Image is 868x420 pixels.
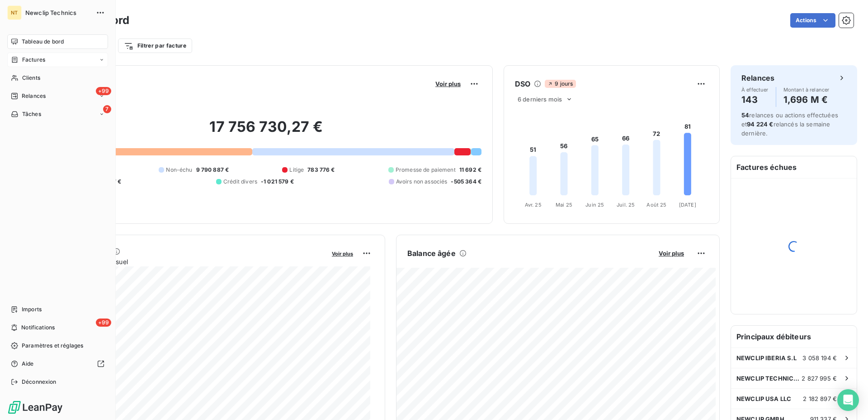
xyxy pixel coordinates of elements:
tspan: Août 25 [646,202,666,208]
div: Open Intercom Messenger [837,389,859,411]
span: Promesse de paiement [396,166,456,174]
span: Litige [289,166,304,174]
button: Voir plus [656,249,687,257]
span: Tâches [22,110,41,118]
span: NEWCLIP IBERIA S.L [736,354,797,362]
span: Voir plus [332,251,353,257]
tspan: Avr. 25 [525,202,542,208]
span: À effectuer [741,87,769,92]
span: Relances [22,92,46,100]
span: 94 224 € [747,121,773,128]
button: Filtrer par facture [118,39,192,53]
span: +99 [96,87,111,95]
button: Voir plus [433,80,463,88]
span: 7 [103,105,111,113]
span: NEWCLIP TECHNICS AUSTRALIA PTY [736,375,802,382]
span: 783 776 € [307,166,335,174]
span: Déconnexion [22,378,57,386]
h6: Balance âgée [407,248,456,259]
h6: Relances [741,72,774,83]
span: Factures [22,56,45,64]
span: Chiffre d'affaires mensuel [51,257,325,266]
span: 9 jours [545,80,576,88]
span: 11 692 € [459,166,481,174]
tspan: Juin 25 [585,202,604,208]
span: 3 058 194 € [802,354,837,362]
span: Newclip Technics [25,9,90,16]
h6: Factures échues [731,156,857,178]
span: Aide [22,360,34,368]
span: 2 182 897 € [803,395,837,402]
button: Actions [790,13,835,28]
span: Crédit divers [223,178,257,186]
span: -1 021 579 € [261,178,294,186]
span: Voir plus [659,250,684,257]
span: Non-échu [166,166,192,174]
img: Logo LeanPay [7,400,63,415]
h6: Principaux débiteurs [731,326,857,348]
span: 2 827 995 € [802,375,837,382]
button: Voir plus [329,249,356,257]
span: 54 [741,111,749,119]
span: +99 [96,319,111,327]
span: NEWCLIP USA LLC [736,395,791,402]
span: -505 364 € [451,178,481,186]
tspan: [DATE] [679,202,696,208]
span: Imports [22,305,42,314]
span: relances ou actions effectuées et relancés la semaine dernière. [741,111,838,137]
span: 6 derniers mois [518,96,562,103]
span: Tableau de bord [22,38,64,46]
span: 9 790 887 € [196,166,229,174]
span: Voir plus [435,80,461,87]
span: Avoirs non associés [396,178,448,186]
span: Paramètres et réglages [22,342,83,350]
div: NT [7,5,22,20]
h2: 17 756 730,27 € [51,118,481,145]
a: Aide [7,357,108,371]
h4: 143 [741,92,769,107]
h6: DSO [515,78,530,89]
span: Clients [22,74,40,82]
tspan: Juil. 25 [617,202,635,208]
tspan: Mai 25 [556,202,572,208]
h4: 1,696 M € [783,92,830,107]
span: Notifications [21,323,55,332]
span: Montant à relancer [783,87,830,92]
